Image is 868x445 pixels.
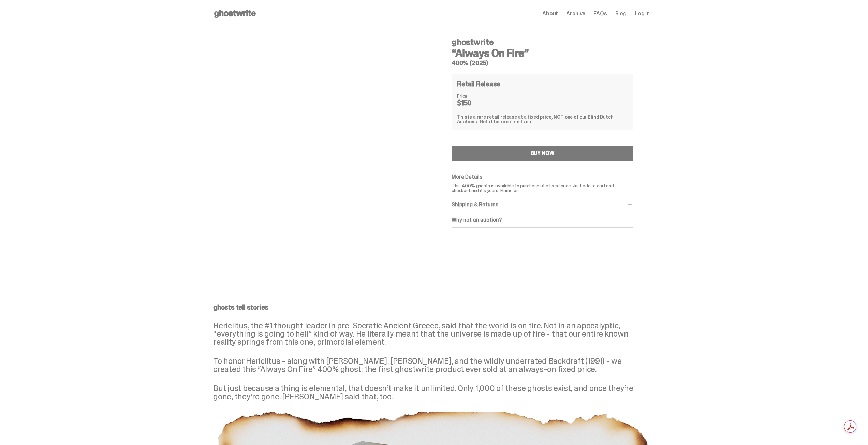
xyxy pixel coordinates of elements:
[593,11,607,16] a: FAQs
[635,11,650,16] a: Log in
[615,11,627,16] a: Blog
[457,115,628,124] div: This is a rare retail release at a fixed price, NOT one of our Blind Dutch Auctions. Get it befor...
[457,80,500,87] h4: Retail Release
[452,217,633,223] div: Why not an auction?
[566,11,585,16] a: Archive
[452,38,633,46] h4: ghostwrite
[213,357,650,373] p: To honor Hericlitus - along with [PERSON_NAME], [PERSON_NAME], and the wildly underrated Backdraf...
[452,183,633,193] p: This 400% ghosts is available to purchase at a fixed price. Just add to cart and checkout and it'...
[213,304,650,311] p: ghosts tell stories
[452,60,633,66] h5: 400% (2025)
[457,93,491,98] dt: Price
[542,11,558,16] a: About
[213,322,650,346] p: Hericlitus, the #1 thought leader in pre-Socratic Ancient Greece, said that the world is on fire....
[452,173,482,180] span: More Details
[213,384,650,401] p: But just because a thing is elemental, that doesn’t make it unlimited. Only 1,000 of these ghosts...
[452,146,633,161] button: BUY NOW
[452,48,633,59] h3: “Always On Fire”
[452,201,633,208] div: Shipping & Returns
[531,151,555,156] div: BUY NOW
[457,100,491,106] dd: $150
